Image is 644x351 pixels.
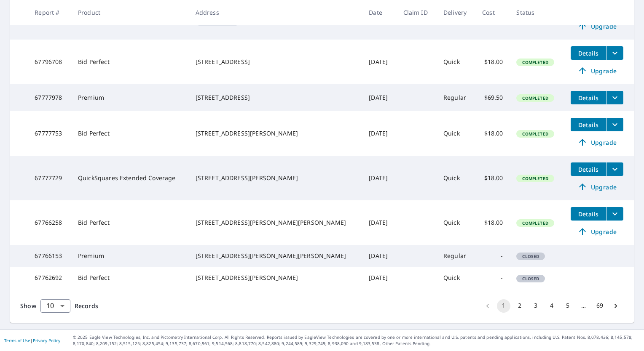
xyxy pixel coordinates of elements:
span: Details [576,94,601,102]
td: [DATE] [362,84,396,111]
td: [DATE] [362,111,396,156]
div: [STREET_ADDRESS] [196,58,356,66]
p: © 2025 Eagle View Technologies, Inc. and Pictometry International Corp. All Rights Reserved. Repo... [73,334,640,347]
a: Upgrade [571,19,623,33]
td: $18.00 [475,156,510,200]
button: detailsBtn-67777753 [571,118,606,131]
span: Upgrade [576,137,618,147]
button: Go to page 2 [513,299,526,313]
span: Upgrade [576,66,618,76]
td: [DATE] [362,200,396,245]
td: Bid Perfect [71,111,189,156]
button: filesDropdownBtn-67777978 [606,91,623,104]
a: Upgrade [571,136,623,149]
span: Details [576,165,601,173]
div: [STREET_ADDRESS][PERSON_NAME] [196,129,356,138]
span: Closed [517,253,544,259]
td: Quick [437,200,475,245]
td: 67796708 [28,40,71,84]
td: Regular [437,84,475,111]
p: | [4,338,60,343]
span: Completed [517,175,553,181]
td: [DATE] [362,156,396,200]
button: detailsBtn-67777729 [571,162,606,176]
td: 67777753 [28,111,71,156]
span: Completed [517,59,553,65]
td: 67766153 [28,245,71,267]
button: filesDropdownBtn-67777729 [606,162,623,176]
button: detailsBtn-67777978 [571,91,606,104]
button: page 1 [497,299,510,313]
div: [STREET_ADDRESS][PERSON_NAME][PERSON_NAME] [196,218,356,227]
span: Upgrade [576,182,618,192]
span: Completed [517,131,553,137]
td: 67762692 [28,267,71,289]
a: Upgrade [571,180,623,194]
button: Go to page 5 [561,299,574,313]
button: Go to next page [609,299,623,313]
td: Premium [71,245,189,267]
span: Closed [517,276,544,282]
button: filesDropdownBtn-67766258 [606,207,623,221]
td: Premium [71,84,189,111]
td: 67777978 [28,84,71,111]
td: Quick [437,40,475,84]
span: Details [576,49,601,57]
td: [DATE] [362,245,396,267]
td: - [475,267,510,289]
span: Show [20,302,36,310]
td: - [475,245,510,267]
td: Bid Perfect [71,40,189,84]
td: $18.00 [475,111,510,156]
a: Privacy Policy [33,338,60,343]
td: 67766258 [28,200,71,245]
span: Details [576,210,601,218]
td: Quick [437,111,475,156]
td: $18.00 [475,200,510,245]
span: Details [576,121,601,129]
td: $69.50 [475,84,510,111]
td: Bid Perfect [71,200,189,245]
span: Upgrade [576,226,618,237]
span: Completed [517,95,553,101]
div: … [577,301,590,310]
td: [DATE] [362,267,396,289]
td: QuickSquares Extended Coverage [71,156,189,200]
td: Regular [437,245,475,267]
nav: pagination navigation [480,299,624,313]
div: Show 10 records [40,299,70,313]
button: detailsBtn-67796708 [571,46,606,60]
td: Quick [437,156,475,200]
td: Bid Perfect [71,267,189,289]
td: Quick [437,267,475,289]
a: Upgrade [571,64,623,77]
button: Go to page 3 [529,299,542,313]
td: [DATE] [362,40,396,84]
div: [STREET_ADDRESS][PERSON_NAME] [196,174,356,182]
td: 67777729 [28,156,71,200]
span: Upgrade [576,21,618,31]
a: Upgrade [571,225,623,238]
div: [STREET_ADDRESS][PERSON_NAME] [196,274,356,282]
a: Terms of Use [4,338,30,343]
button: Go to page 69 [593,299,606,313]
button: filesDropdownBtn-67796708 [606,46,623,60]
div: 10 [40,294,70,318]
td: $18.00 [475,40,510,84]
button: Go to page 4 [545,299,558,313]
div: [STREET_ADDRESS] [196,93,356,102]
span: Records [75,302,98,310]
button: filesDropdownBtn-67777753 [606,118,623,131]
span: Completed [517,220,553,226]
div: [STREET_ADDRESS][PERSON_NAME][PERSON_NAME] [196,252,356,260]
button: detailsBtn-67766258 [571,207,606,221]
